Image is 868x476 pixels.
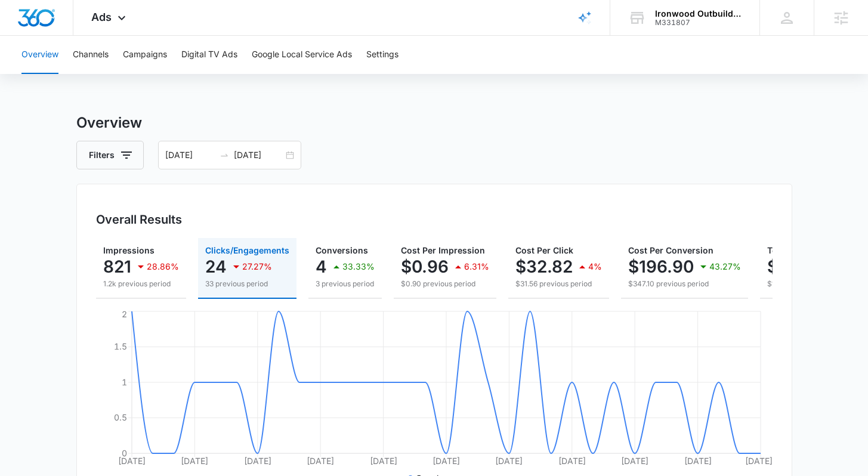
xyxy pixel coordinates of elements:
p: 27.27% [242,262,272,271]
span: to [220,150,229,160]
tspan: 1 [122,377,127,387]
span: swap-right [220,150,229,160]
tspan: 1.5 [114,341,127,351]
p: $196.90 [628,257,694,276]
input: Start date [165,149,215,162]
tspan: [DATE] [181,456,208,466]
tspan: [DATE] [684,456,711,466]
button: Channels [73,36,109,74]
tspan: [DATE] [369,456,397,466]
tspan: 0 [122,448,127,458]
tspan: [DATE] [307,456,334,466]
p: 33 previous period [205,279,289,289]
button: Google Local Service Ads [252,36,352,74]
span: Total Spend [767,245,816,255]
span: Conversions [316,245,368,255]
tspan: [DATE] [118,456,146,466]
span: Cost Per Impression [401,245,485,255]
p: 43.27% [709,262,741,271]
button: Digital TV Ads [181,36,237,74]
p: 1.2k previous period [103,279,179,289]
p: 28.86% [147,262,179,271]
tspan: [DATE] [495,456,523,466]
button: Filters [76,141,144,169]
p: 33.33% [342,262,375,271]
tspan: [DATE] [558,456,585,466]
p: 4% [588,262,602,271]
h3: Overall Results [96,211,182,228]
span: Cost Per Click [515,245,573,255]
div: account name [655,9,742,18]
p: $0.96 [401,257,449,276]
span: Cost Per Conversion [628,245,713,255]
h3: Overview [76,112,792,134]
tspan: [DATE] [621,456,648,466]
tspan: [DATE] [433,456,460,466]
tspan: 2 [122,309,127,319]
p: 4 [316,257,327,276]
p: $32.82 [515,257,573,276]
button: Campaigns [123,36,167,74]
p: 24 [205,257,227,276]
p: 3 previous period [316,279,375,289]
p: $0.90 previous period [401,279,489,289]
p: 6.31% [464,262,489,271]
button: Overview [21,36,58,74]
p: $787.61 [767,257,829,276]
span: Ads [91,11,112,23]
div: account id [655,18,742,27]
p: $31.56 previous period [515,279,602,289]
input: End date [234,149,283,162]
tspan: [DATE] [243,456,271,466]
span: Clicks/Engagements [205,245,289,255]
tspan: [DATE] [745,456,773,466]
tspan: 0.5 [114,412,127,422]
button: Settings [366,36,399,74]
p: 821 [103,257,131,276]
span: Impressions [103,245,155,255]
p: $347.10 previous period [628,279,741,289]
